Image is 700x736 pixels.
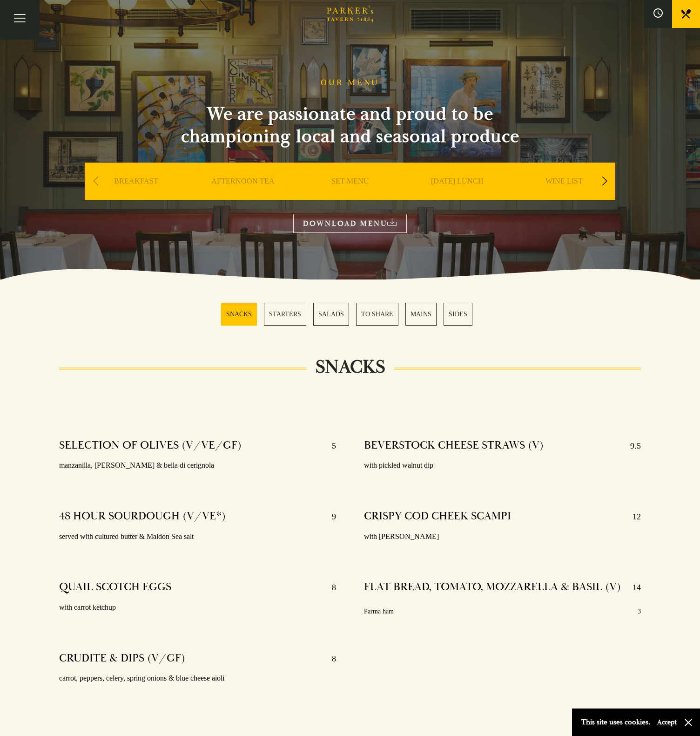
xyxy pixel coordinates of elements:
p: 9.5 [621,438,641,453]
h4: FLAT BREAD, TOMATO, MOZZARELLA & BASIL (V) [364,580,621,595]
h4: SELECTION OF OLIVES (V/VE/GF) [59,438,242,453]
p: This site uses cookies. [581,716,650,729]
button: Close and accept [684,718,693,727]
h1: OUR MENU [321,78,379,88]
p: Parma ham [364,606,394,617]
h4: CRUDITE & DIPS (V/GF) [59,651,185,666]
h4: 48 HOUR SOURDOUGH (V/VE*) [59,509,226,524]
a: DOWNLOAD MENU [293,214,407,233]
div: 1 / 9 [85,163,187,228]
p: 12 [623,509,641,524]
a: AFTERNOON TEA [211,177,275,214]
p: with carrot ketchup [59,601,336,614]
div: Previous slide [89,171,102,191]
div: Next slide [598,171,611,191]
p: 3 [638,606,641,617]
div: 3 / 9 [299,163,401,228]
p: carrot, peppers, celery, spring onions & blue cheese aioli [59,672,336,685]
h2: SNACKS [306,356,394,378]
a: SET MENU [331,177,369,214]
a: [DATE] LUNCH [431,177,484,214]
h4: BEVERSTOCK CHEESE STRAWS (V) [364,438,544,453]
h4: CRISPY COD CHEEK SCAMPI [364,509,511,524]
p: served with cultured butter & Maldon Sea salt [59,530,336,544]
button: Accept [657,718,677,727]
a: 5 / 6 [405,303,437,326]
div: 2 / 9 [192,163,294,228]
div: 5 / 9 [513,163,615,228]
p: with [PERSON_NAME] [364,530,641,544]
a: 1 / 6 [221,303,257,326]
p: with pickled walnut dip [364,459,641,472]
a: 6 / 6 [444,303,472,326]
p: 5 [323,438,336,453]
p: 14 [623,580,641,595]
a: WINE LIST [545,177,583,214]
h2: We are passionate and proud to be championing local and seasonal produce [164,103,536,148]
a: 2 / 6 [264,303,306,326]
p: 8 [323,651,336,666]
div: 4 / 9 [406,163,508,228]
p: manzanilla, [PERSON_NAME] & bella di cerignola [59,459,336,472]
h4: QUAIL SCOTCH EGGS [59,580,171,595]
a: BREAKFAST [114,177,158,214]
a: 3 / 6 [313,303,349,326]
p: 8 [323,580,336,595]
a: 4 / 6 [356,303,398,326]
p: 9 [323,509,336,524]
